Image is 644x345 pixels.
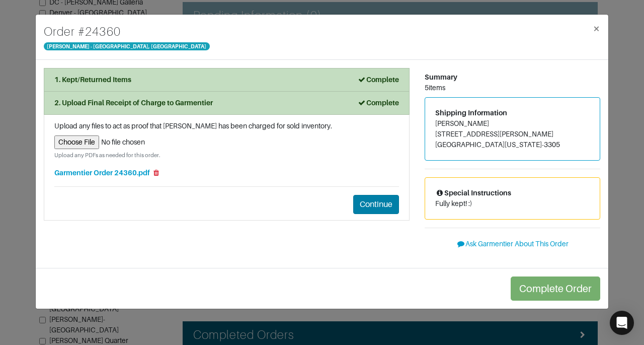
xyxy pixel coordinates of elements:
span: Special Instructions [435,189,511,197]
address: [PERSON_NAME] [STREET_ADDRESS][PERSON_NAME] [GEOGRAPHIC_DATA][US_STATE]-3305 [435,118,590,150]
strong: Complete [357,76,399,84]
strong: 1. Kept/Returned Items [54,76,131,84]
button: Close [585,15,608,43]
h4: Order # 24360 [44,23,210,41]
label: Upload any files to act as proof that [PERSON_NAME] has been charged for sold inventory. [54,121,332,131]
span: × [593,22,600,35]
a: Garmentier Order 24360.pdf [54,169,150,177]
small: Upload any PDFs as needed for this order. [54,151,399,160]
div: Summary [425,72,600,83]
button: Continue [353,195,399,214]
strong: 2. Upload Final Receipt of Charge to Garmentier [54,99,213,107]
span: [PERSON_NAME] - [GEOGRAPHIC_DATA], [GEOGRAPHIC_DATA] [44,42,210,50]
button: Complete Order [511,277,600,301]
button: Ask Garmentier About This Order [425,236,600,252]
div: Open Intercom Messenger [610,311,634,335]
span: Shipping Information [435,109,507,117]
div: 5 items [425,83,600,93]
strong: Complete [357,99,399,107]
p: Fully kept! :) [435,198,590,209]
